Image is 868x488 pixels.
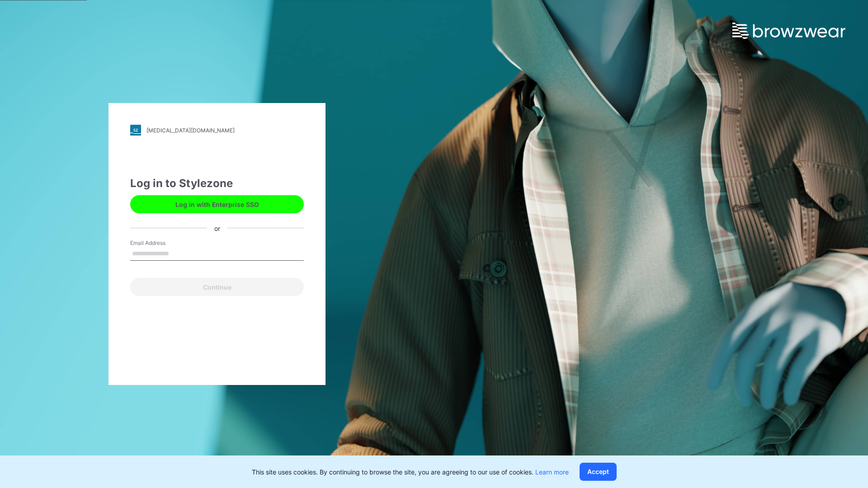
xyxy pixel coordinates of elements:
[130,175,304,192] div: Log in to Stylezone
[130,239,193,247] label: Email Address
[130,125,304,136] a: [MEDICAL_DATA][DOMAIN_NAME]
[252,467,569,477] p: This site uses cookies. By continuing to browse the site, you are agreeing to our use of cookies.
[535,468,569,476] a: Learn more
[130,195,304,213] button: Log in with Enterprise SSO
[580,463,617,481] button: Accept
[130,125,141,136] img: stylezone-logo.562084cfcfab977791bfbf7441f1a819.svg
[146,127,235,134] div: [MEDICAL_DATA][DOMAIN_NAME]
[732,23,845,39] img: browzwear-logo.e42bd6dac1945053ebaf764b6aa21510.svg
[207,223,227,233] div: or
